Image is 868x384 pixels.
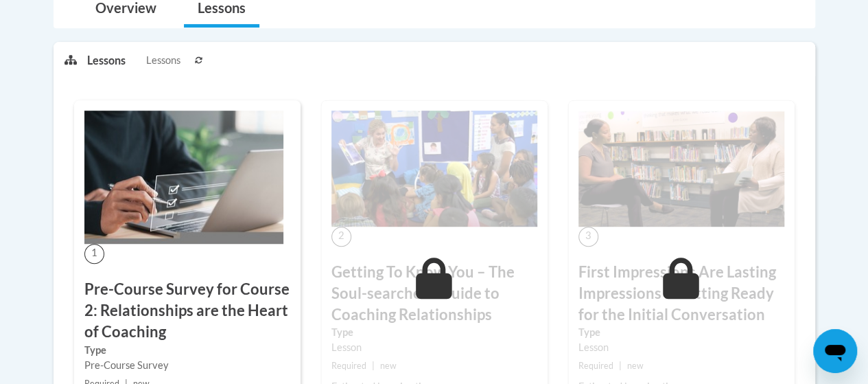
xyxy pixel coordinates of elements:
[331,361,366,371] span: Required
[372,361,375,371] span: |
[84,343,290,358] label: Type
[627,361,644,371] span: new
[813,329,857,373] iframe: Button to launch messaging window
[578,361,613,371] span: Required
[84,279,290,342] h3: Pre-Course Survey for Course 2: Relationships are the Heart of Coaching
[578,262,784,325] h3: First Impressions Are Lasting Impressions – Getting Ready for the Initial Conversation
[578,227,598,247] span: 3
[331,340,537,355] div: Lesson
[84,111,283,244] img: Course Image
[331,111,537,227] img: Course Image
[331,227,351,247] span: 2
[578,111,784,227] img: Course Image
[146,53,180,68] span: Lessons
[578,340,784,355] div: Lesson
[380,361,397,371] span: new
[619,361,622,371] span: |
[331,262,537,325] h3: Getting To Know You – The Soul-searcher’s Guide to Coaching Relationships
[331,325,537,340] label: Type
[84,358,290,373] div: Pre-Course Survey
[578,325,784,340] label: Type
[87,53,126,68] p: Lessons
[84,244,104,264] span: 1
